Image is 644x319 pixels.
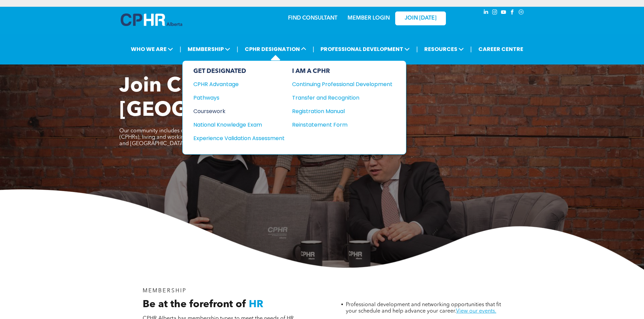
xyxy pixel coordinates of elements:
[119,128,318,147] span: Our community includes over 3,300 Chartered Professionals in Human Resources (CPHRs), living and ...
[422,43,466,55] span: RESOURCES
[292,121,392,129] a: Reinstatement Form
[509,8,516,18] a: facebook
[129,43,175,55] span: WHO WE ARE
[456,309,496,314] a: View our events.
[180,42,181,56] li: |
[119,76,336,121] span: Join CPHR [GEOGRAPHIC_DATA]
[346,302,501,314] span: Professional development and networking opportunities that fit your schedule and help advance you...
[476,43,525,55] a: CAREER CENTRE
[292,80,382,88] div: Continuing Professional Development
[292,94,392,102] a: Transfer and Recognition
[237,42,238,56] li: |
[518,8,525,18] a: Social network
[193,134,285,142] a: Experience Validation Assessment
[193,121,276,129] div: National Knowledge Exam
[491,8,499,18] a: instagram
[313,42,314,56] li: |
[292,94,382,102] div: Transfer and Recognition
[193,121,285,129] a: National Knowledge Exam
[193,80,276,88] div: CPHR Advantage
[482,8,490,18] a: linkedin
[193,94,276,102] div: Pathways
[193,107,276,115] div: Coursework
[193,94,285,102] a: Pathways
[318,43,412,55] span: PROFESSIONAL DEVELOPMENT
[405,15,436,22] span: JOIN [DATE]
[416,42,418,56] li: |
[186,43,232,55] span: MEMBERSHIP
[143,299,246,310] span: Be at the forefront of
[193,134,276,142] div: Experience Validation Assessment
[500,8,507,18] a: youtube
[243,43,308,55] span: CPHR DESIGNATION
[395,11,446,25] a: JOIN [DATE]
[470,42,472,56] li: |
[292,80,392,88] a: Continuing Professional Development
[292,121,382,129] div: Reinstatement Form
[292,68,392,75] div: I AM A CPHR
[193,80,285,88] a: CPHR Advantage
[193,107,285,115] a: Coursework
[288,16,337,21] a: FIND CONSULTANT
[348,16,390,21] a: MEMBER LOGIN
[249,299,263,310] span: HR
[292,107,392,115] a: Registration Manual
[121,14,182,26] img: A blue and white logo for cp alberta
[143,288,187,294] span: MEMBERSHIP
[193,68,285,75] div: GET DESIGNATED
[292,107,382,115] div: Registration Manual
